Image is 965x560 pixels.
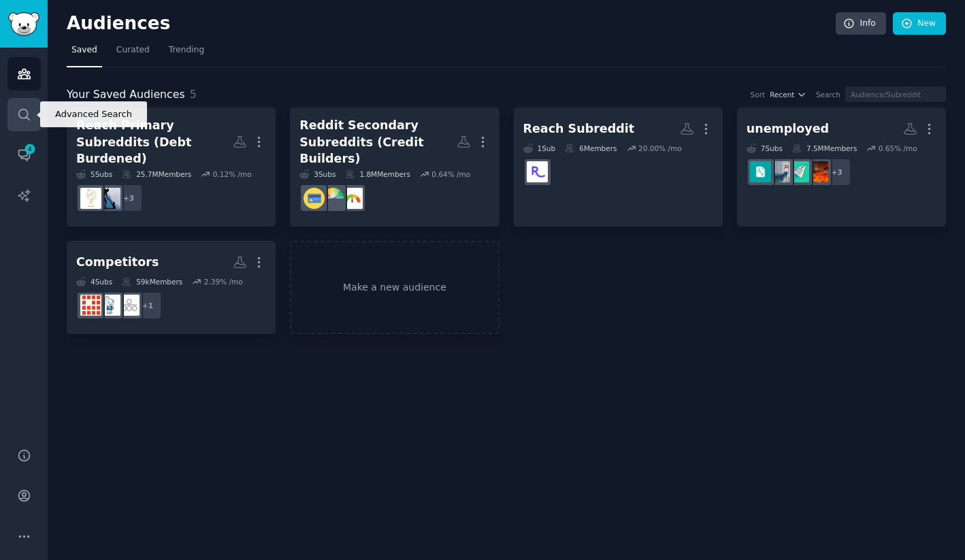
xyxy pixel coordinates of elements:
a: Reach Subreddit1Sub6Members20.00% /moReachFinancial [514,108,723,227]
img: povertyfinance [99,188,120,209]
div: Sort [751,90,766,99]
div: 20.00 % /mo [638,144,682,153]
span: 4 [24,144,36,154]
a: Saved [67,39,102,67]
input: Audience/Subreddit [845,86,946,102]
div: 0.65 % /mo [879,144,917,153]
div: 6 Members [565,144,617,153]
a: Reddit Secondary Subreddits (Credit Builders)3Subs1.8MMembers0.64% /mocreditbuildingCReditCreditC... [290,108,499,227]
div: Search [816,90,840,99]
div: unemployed [747,120,829,137]
div: 25.7M Members [122,169,191,179]
span: Recent [770,90,794,99]
img: jobs [750,161,771,182]
div: Competitors [76,254,159,271]
span: 5 [190,88,197,101]
img: resumes [788,161,809,182]
div: + 3 [823,158,851,186]
div: Reach Subreddit [523,120,635,137]
div: 1.8M Members [345,169,410,179]
div: 59k Members [122,277,182,286]
span: Trending [169,44,204,56]
img: Lendingclubbank [80,295,101,316]
a: Trending [164,39,209,67]
a: Competitors4Subs59kMembers2.39% /mo+1upstartsofiLendingclubbank [67,241,276,334]
a: Make a new audience [290,241,499,334]
div: Reach Primary Subreddits (Debt Burdened) [76,117,233,167]
img: CreditCards [304,188,325,209]
img: ReachFinancial [527,161,548,182]
img: CRedit [323,188,344,209]
div: + 1 [133,291,162,320]
span: Saved [71,44,97,56]
a: 4 [7,138,41,171]
a: Curated [112,39,154,67]
span: Curated [116,44,150,56]
img: creditbuilding [342,188,363,209]
div: 2.39 % /mo [204,277,243,286]
img: DebtAdvice [80,188,101,209]
a: New [893,12,946,35]
a: unemployed7Subs7.5MMembers0.65% /mo+3recruitinghellresumesUnemploymentjobs [737,108,946,227]
div: 4 Sub s [76,277,112,286]
img: sofi [99,295,120,316]
a: Info [836,12,886,35]
img: recruitinghell [807,161,828,182]
button: Recent [770,90,806,99]
img: GummySearch logo [8,12,39,36]
img: Unemployment [769,161,790,182]
div: 0.12 % /mo [213,169,252,179]
div: 7 Sub s [747,144,783,153]
div: Reddit Secondary Subreddits (Credit Builders) [299,117,456,167]
div: 3 Sub s [299,169,336,179]
div: 0.64 % /mo [431,169,470,179]
div: 1 Sub [523,144,556,153]
div: + 3 [114,184,143,212]
span: Your Saved Audiences [67,86,185,103]
a: Reach Primary Subreddits (Debt Burdened)5Subs25.7MMembers0.12% /mo+3povertyfinanceDebtAdvice [67,108,276,227]
img: upstart [118,295,140,316]
div: 7.5M Members [792,144,857,153]
div: 5 Sub s [76,169,112,179]
h2: Audiences [67,13,836,35]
